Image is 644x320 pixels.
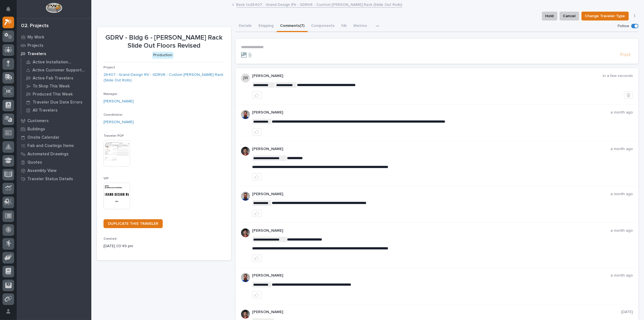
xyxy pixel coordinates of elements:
a: Traveler Status Details [17,175,91,183]
a: To Shop This Week [21,82,91,90]
button: Cancel [560,12,579,20]
span: Coordinator [104,113,123,117]
p: To Shop This Week [33,84,70,89]
a: Onsite Calendar [17,133,91,141]
span: Manager [104,92,117,96]
img: Workspace Logo [46,3,62,13]
p: Active Customer Support Travelers [32,68,87,73]
a: [PERSON_NAME] [104,99,134,104]
a: DUPLICATE THIS TRAVELER [104,219,163,228]
p: a month ago [611,110,633,115]
p: Active Installation Travelers [33,60,87,65]
a: 26407 - Grand Design RV - GDRV6 - Custom [PERSON_NAME] Rack (Slide Out Rolls) [104,72,224,84]
p: [PERSON_NAME] [252,74,603,78]
p: Automated Drawings [27,152,69,157]
a: Automated Drawings [17,150,91,158]
p: Produced This Week [33,92,73,97]
button: like this post [252,255,262,262]
p: in a few seconds [603,74,633,78]
p: Quotes [27,160,42,165]
button: like this post [252,291,262,298]
p: [PERSON_NAME] [252,228,611,233]
span: Hold [545,13,554,19]
p: [PERSON_NAME] [252,273,611,278]
span: Traveler PDF [104,134,124,138]
p: [PERSON_NAME] [252,310,621,314]
p: GDRV - Bldg 6 - [PERSON_NAME] Rack Slide Out Floors Revised [104,34,224,50]
button: like this post [252,92,262,99]
button: Shipping [255,20,277,32]
span: Project [104,66,115,69]
a: Assembly View [17,166,91,175]
img: 6hTokn1ETDGPf9BPokIQ [241,192,250,201]
a: Travelers [17,50,91,58]
a: All Travelers [21,106,91,114]
p: Travelers [27,51,46,56]
button: Components [308,20,338,32]
p: a month ago [611,147,633,151]
p: a month ago [611,228,633,233]
img: ROij9lOReuV7WqYxWfnW [241,147,250,156]
span: Created [104,237,117,241]
p: Buildings [27,127,45,132]
img: 6hTokn1ETDGPf9BPokIQ [241,273,250,282]
p: My Work [27,35,44,40]
img: 6hTokn1ETDGPf9BPokIQ [241,110,250,119]
p: Onsite Calendar [27,135,60,140]
span: DUPLICATE THIS TRAVELER [108,222,158,226]
button: like this post [252,128,262,135]
a: Active Customer Support Travelers [21,66,91,74]
img: ROij9lOReuV7WqYxWfnW [241,228,250,237]
a: Active Fab Travelers [21,74,91,82]
button: Notifications [2,3,14,15]
span: Post [620,52,631,58]
p: All Travelers [33,108,58,113]
p: Traveler Due Date Errors [33,100,82,105]
div: Production [152,52,174,59]
div: 02. Projects [21,23,49,29]
button: Metrics [350,20,370,32]
p: [DATE] [621,310,633,314]
a: Traveler Due Date Errors [21,98,91,106]
span: VIP [104,177,109,180]
button: Hold [542,12,557,20]
a: Customers [17,117,91,125]
button: Details [236,20,255,32]
p: Fab and Coatings Items [27,143,74,148]
p: Traveler Status Details [27,177,73,182]
a: Active Installation Travelers [21,58,91,66]
p: Customers [27,118,49,123]
a: [PERSON_NAME] [104,119,134,125]
span: Change Traveler Type [585,13,625,19]
p: [DATE] 03:49 pm [104,243,224,249]
p: Assembly View [27,168,56,173]
a: Produced This Week [21,90,91,98]
p: [PERSON_NAME] [252,192,611,197]
span: Cancel [563,13,576,19]
button: FAI [338,20,350,32]
a: Back to26407 - Grand Design RV - GDRV6 - Custom [PERSON_NAME] Rack (Slide Out Rolls) [236,1,402,7]
p: Active Fab Travelers [33,76,73,81]
button: like this post [252,173,262,180]
p: Follow [618,24,629,29]
a: My Work [17,33,91,41]
p: [PERSON_NAME] [252,147,611,151]
button: Delete post [624,92,633,99]
img: ROij9lOReuV7WqYxWfnW [241,310,250,319]
p: a month ago [611,273,633,278]
div: Notifications [7,7,14,16]
p: Projects [27,43,43,48]
button: Change Traveler Type [581,12,629,20]
button: Comments (7) [277,20,308,32]
button: like this post [252,210,262,217]
a: Quotes [17,158,91,166]
a: Fab and Coatings Items [17,141,91,150]
a: Projects [17,41,91,50]
p: [PERSON_NAME] [252,110,611,115]
a: Buildings [17,125,91,133]
button: Post [618,52,633,58]
p: a month ago [611,192,633,197]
